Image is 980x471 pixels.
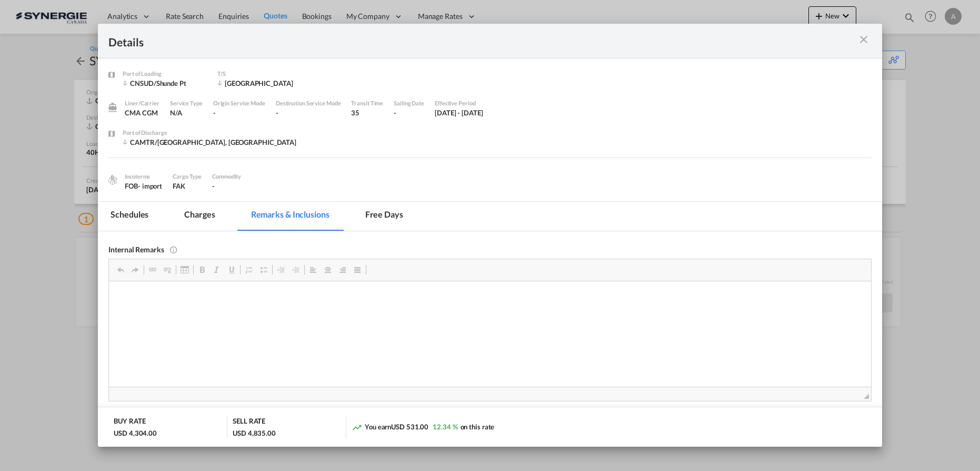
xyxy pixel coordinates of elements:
[170,109,182,117] span: N/A
[128,263,143,277] a: Redo (Ctrl+Y)
[170,99,203,108] div: Service Type
[351,99,383,108] div: Transit Time
[114,428,157,438] div: USD 4,304.00
[125,181,162,191] div: FOB
[108,244,872,253] div: Internal Remarks
[173,172,202,181] div: Cargo Type
[123,138,296,147] div: CAMTR/Montreal, QC
[306,263,321,277] a: Align Left
[145,263,160,277] a: Link (Ctrl+K)
[274,263,288,277] a: Decrease Indent
[209,263,224,277] a: Italic (Ctrl+I)
[435,108,483,117] div: 18 Sep 2025 - 30 Sep 2025
[238,202,342,231] md-tab-item: Remarks & Inclusions
[864,394,869,399] span: Resize
[857,33,870,46] md-icon: icon-close m-3 fg-AAA8AD cursor
[352,422,494,433] div: You earn on this rate
[394,99,424,108] div: Sailing Date
[123,69,207,78] div: Port of Loading
[113,263,128,277] a: Undo (Ctrl+Z)
[233,416,265,428] div: SELL RATE
[195,263,209,277] a: Bold (Ctrl+B)
[233,428,276,438] div: USD 4,835.00
[256,263,271,277] a: Insert/Remove Bulleted List
[98,202,426,231] md-pagination-wrapper: Use the left and right arrow keys to navigate between tabs
[109,281,871,387] iframe: Editor, editor6
[335,263,350,277] a: Align Right
[177,263,192,277] a: Table
[435,99,483,108] div: Effective Period
[125,99,159,108] div: Liner/Carrier
[213,99,265,108] div: Origin Service Mode
[114,416,145,428] div: BUY RATE
[172,202,227,231] md-tab-item: Charges
[288,263,303,277] a: Increase Indent
[125,172,162,181] div: Incoterms
[433,423,457,431] span: 12.34 %
[212,172,241,181] div: Commodity
[212,182,215,190] span: -
[98,24,882,447] md-dialog: Port of Loading ...
[350,263,365,277] a: Justify
[352,422,362,433] md-icon: icon-trending-up
[123,78,207,88] div: CNSUD/Shunde Pt
[353,202,416,231] md-tab-item: Free days
[242,263,256,277] a: Insert/Remove Numbered List
[224,263,239,277] a: Underline (Ctrl+U)
[276,99,341,108] div: Destination Service Mode
[160,263,175,277] a: Unlink
[213,108,265,117] div: -
[98,202,161,231] md-tab-item: Schedules
[107,174,118,185] img: cargo.png
[276,108,341,117] div: -
[138,181,162,191] div: - import
[394,108,424,117] div: -
[108,34,795,47] div: Details
[125,108,159,117] div: CMA CGM
[123,128,296,138] div: Port of Discharge
[217,69,302,78] div: T/S
[351,108,383,117] div: 35
[169,244,178,253] md-icon: This remarks only visible for internal user and will not be printed on Quote PDF
[391,423,428,431] span: USD 531.00
[321,263,335,277] a: Centre
[217,78,302,88] div: Vancouver
[173,181,202,191] div: FAK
